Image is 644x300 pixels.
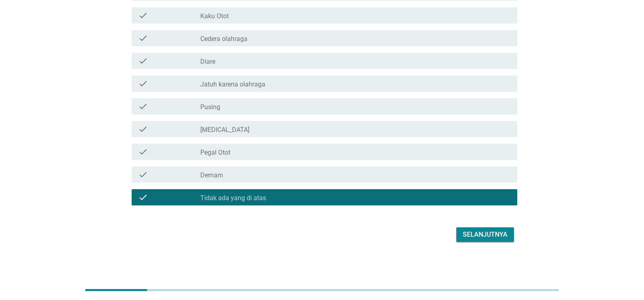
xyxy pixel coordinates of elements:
[138,192,148,202] i: check
[200,149,230,157] label: Pegal Otot
[138,101,148,111] i: check
[456,227,514,242] button: Selanjutnya
[200,171,223,179] label: Demam
[200,35,247,43] label: Cedera olahraga
[138,11,148,20] i: check
[200,80,265,88] label: Jatuh karena olahraga
[138,56,148,66] i: check
[138,124,148,134] i: check
[200,194,266,202] label: Tidak ada yang di atas
[138,170,148,179] i: check
[200,103,220,111] label: Pusing
[200,126,249,134] label: [MEDICAL_DATA]
[138,33,148,43] i: check
[463,230,507,240] div: Selanjutnya
[200,12,229,20] label: Kaku Otot
[200,58,215,66] label: Diare
[138,147,148,157] i: check
[138,79,148,88] i: check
